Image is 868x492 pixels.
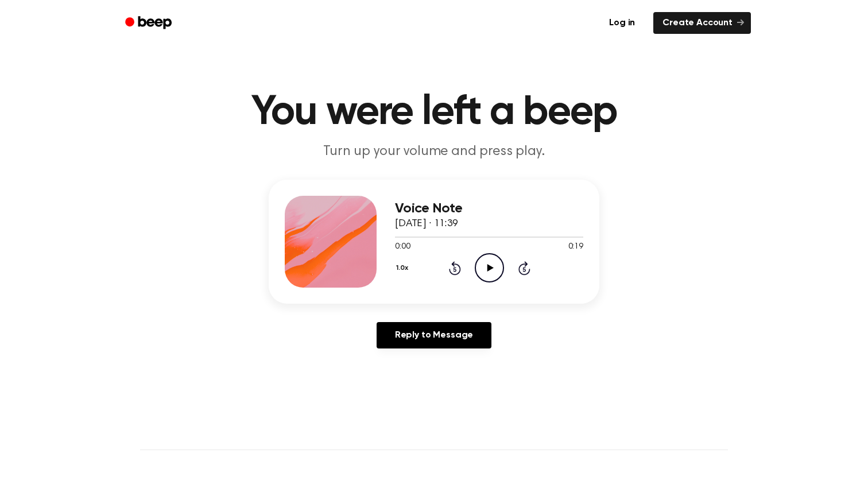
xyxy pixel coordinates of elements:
[598,10,646,36] a: Log in
[395,201,583,216] h3: Voice Note
[377,322,491,348] a: Reply to Message
[653,12,751,34] a: Create Account
[395,241,410,253] span: 0:00
[395,219,458,229] span: [DATE] · 11:39
[568,241,583,253] span: 0:19
[117,12,182,34] a: Beep
[140,92,728,133] h1: You were left a beep
[214,142,654,161] p: Turn up your volume and press play.
[395,258,412,278] button: 1.0x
